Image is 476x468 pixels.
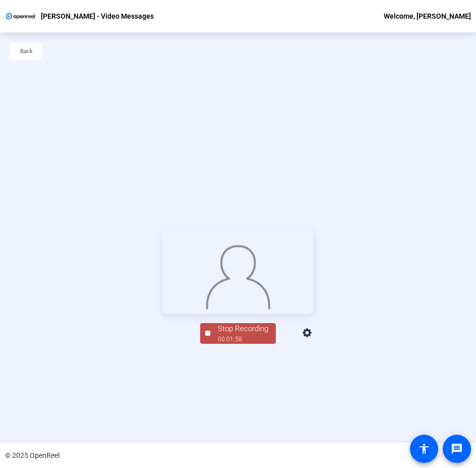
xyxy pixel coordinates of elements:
[205,241,271,309] img: overlay
[10,42,42,61] button: Back
[20,44,33,59] span: Back
[218,323,268,335] div: Stop Recording
[218,335,268,344] div: 00:01:58
[5,11,36,21] img: OpenReel logo
[451,443,463,455] mat-icon: message
[418,443,430,455] mat-icon: accessibility
[41,10,154,22] p: [PERSON_NAME] - Video Messages
[200,323,276,344] button: Stop Recording00:01:58
[384,10,471,22] div: Welcome, [PERSON_NAME]
[5,450,59,461] div: © 2025 OpenReel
